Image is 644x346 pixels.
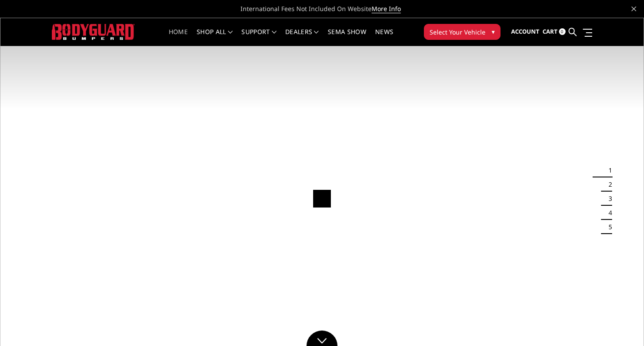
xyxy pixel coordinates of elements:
a: Support [241,29,276,46]
button: 2 of 5 [603,177,612,192]
a: Home [169,29,188,46]
a: Click to Down [306,331,338,346]
button: 4 of 5 [603,206,612,220]
a: Cart 0 [543,20,566,44]
a: Account [511,20,539,44]
a: News [375,29,393,46]
button: Select Your Vehicle [424,24,500,40]
a: shop all [197,29,233,46]
span: Select Your Vehicle [430,27,485,37]
button: 5 of 5 [603,220,612,234]
span: Cart [543,27,558,35]
span: 0 [559,28,566,35]
a: Dealers [285,29,319,46]
button: 3 of 5 [603,192,612,206]
a: More Info [372,4,401,13]
span: Account [511,27,539,35]
a: SEMA Show [328,29,366,46]
button: 1 of 5 [603,163,612,177]
img: BODYGUARD BUMPERS [52,24,135,40]
span: ▾ [492,27,495,36]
